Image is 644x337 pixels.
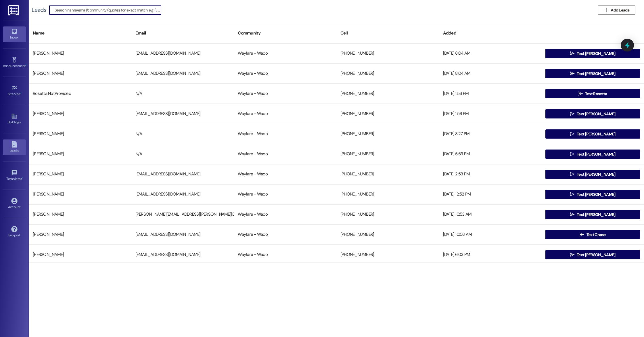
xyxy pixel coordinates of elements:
div: Wayfare - Waco [234,148,336,160]
span: Text [PERSON_NAME] [577,151,615,157]
a: Site Visit • [3,83,26,99]
input: Search name/email/community (quotes for exact match e.g. "John Smith") [55,6,161,14]
div: [PERSON_NAME] [29,148,131,160]
div: [DATE] 1:56 PM [439,88,542,99]
button: Text [PERSON_NAME] [545,129,640,139]
div: Wayfare - Waco [234,209,336,220]
span: Text [PERSON_NAME] [577,171,615,177]
div: [DATE] 5:53 PM [439,148,542,160]
div: Wayfare - Waco [234,229,336,240]
span: Text [PERSON_NAME] [577,111,615,117]
span: Text [PERSON_NAME] [577,212,615,218]
i:  [570,252,574,257]
div: [DATE] 2:53 PM [439,168,542,180]
div: Wayfare - Waco [234,48,336,59]
button: Text Rosetta [545,89,640,98]
div: Wayfare - Waco [234,168,336,180]
div: [PERSON_NAME] [29,249,131,261]
div: [PERSON_NAME] [29,229,131,240]
span: • [22,176,23,180]
div: [EMAIL_ADDRESS][DOMAIN_NAME] [131,249,234,261]
div: Added [439,26,542,40]
div: [PHONE_NUMBER] [336,88,439,99]
div: [PHONE_NUMBER] [336,249,439,261]
i:  [570,51,574,56]
span: • [26,63,26,67]
div: [DATE] 8:27 PM [439,128,542,140]
div: [DATE] 8:04 AM [439,48,542,59]
i:  [578,91,583,96]
div: [PHONE_NUMBER] [336,48,439,59]
div: Wayfare - Waco [234,249,336,261]
div: [EMAIL_ADDRESS][DOMAIN_NAME] [131,168,234,180]
span: Text [PERSON_NAME] [577,51,615,57]
button: Text [PERSON_NAME] [545,49,640,58]
a: Leads [3,139,26,155]
div: [DATE] 1:56 PM [439,108,542,120]
i:  [570,112,574,116]
div: [DATE] 10:53 AM [439,209,542,220]
div: [PERSON_NAME][EMAIL_ADDRESS][PERSON_NAME][DOMAIN_NAME] [131,209,234,220]
a: Inbox [3,26,26,42]
i:  [604,8,608,12]
span: Text Chase [586,232,606,238]
div: N/A [131,128,234,140]
div: [PERSON_NAME] [29,209,131,220]
i:  [570,172,574,177]
a: Templates • [3,168,26,183]
div: N/A [131,148,234,160]
div: Name [29,26,131,40]
div: Rosetta NotProvided [29,88,131,99]
div: [PERSON_NAME] [29,128,131,140]
span: Text [PERSON_NAME] [577,192,615,198]
div: [DATE] 12:52 PM [439,189,542,200]
div: [PHONE_NUMBER] [336,189,439,200]
div: Wayfare - Waco [234,108,336,120]
div: [PHONE_NUMBER] [336,108,439,120]
div: Cell [336,26,439,40]
button: Text [PERSON_NAME] [545,250,640,259]
span: Add Leads [611,7,629,13]
span: Text [PERSON_NAME] [577,71,615,77]
div: [DATE] 10:03 AM [439,229,542,240]
div: Wayfare - Waco [234,128,336,140]
div: [PHONE_NUMBER] [336,229,439,240]
span: Text Rosetta [585,91,607,97]
i:  [570,132,574,136]
div: Wayfare - Waco [234,189,336,200]
div: [PERSON_NAME] [29,68,131,79]
button: Add Leads [598,5,635,15]
div: [EMAIL_ADDRESS][DOMAIN_NAME] [131,189,234,200]
span: • [21,91,22,95]
button: Text [PERSON_NAME] [545,150,640,159]
a: Buildings [3,111,26,127]
i:  [570,152,574,156]
button: Text [PERSON_NAME] [545,210,640,219]
img: ResiDesk Logo [8,5,20,16]
div: [PHONE_NUMBER] [336,68,439,79]
i:  [570,71,574,76]
a: Account [3,196,26,212]
button: Text [PERSON_NAME] [545,69,640,78]
div: [EMAIL_ADDRESS][DOMAIN_NAME] [131,68,234,79]
div: [PERSON_NAME] [29,168,131,180]
i:  [580,232,584,237]
div: [PHONE_NUMBER] [336,128,439,140]
div: [EMAIL_ADDRESS][DOMAIN_NAME] [131,48,234,59]
div: Community [234,26,336,40]
div: Leads [32,7,46,13]
div: [PHONE_NUMBER] [336,168,439,180]
div: [EMAIL_ADDRESS][DOMAIN_NAME] [131,229,234,240]
div: [PHONE_NUMBER] [336,148,439,160]
button: Text [PERSON_NAME] [545,170,640,179]
div: [DATE] 8:04 AM [439,68,542,79]
span: Text [PERSON_NAME] [577,252,615,258]
span: Text [PERSON_NAME] [577,131,615,137]
div: N/A [131,88,234,99]
i:  [570,192,574,197]
div: Wayfare - Waco [234,68,336,79]
div: Email [131,26,234,40]
div: [PERSON_NAME] [29,48,131,59]
i:  [570,212,574,217]
button: Text Chase [545,230,640,239]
